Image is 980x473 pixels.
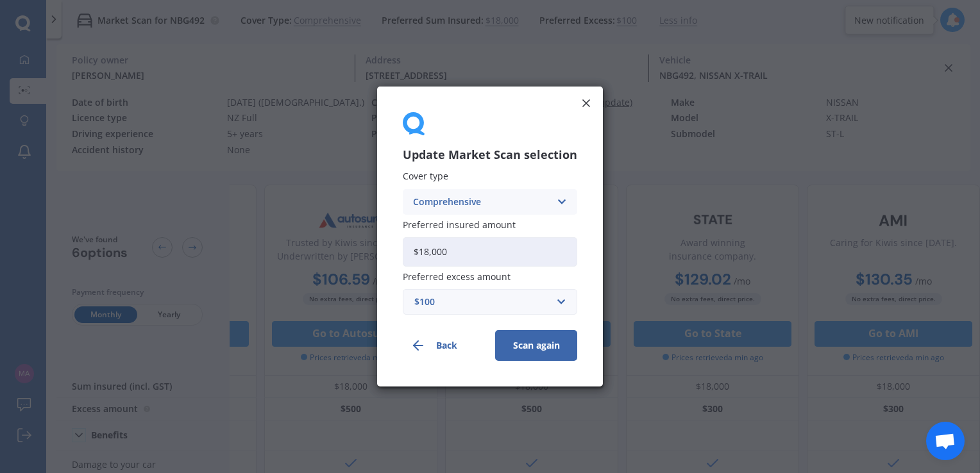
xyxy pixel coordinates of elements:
h3: Update Market Scan selection [403,147,577,162]
span: Preferred excess amount [403,270,511,283]
div: $100 [414,295,550,309]
div: Comprehensive [413,195,550,209]
span: Preferred insured amount [403,219,516,231]
button: Scan again [495,330,577,361]
span: Cover type [403,170,448,183]
input: Enter amount [403,237,577,267]
button: Back [403,330,485,361]
div: Open chat [926,422,965,460]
